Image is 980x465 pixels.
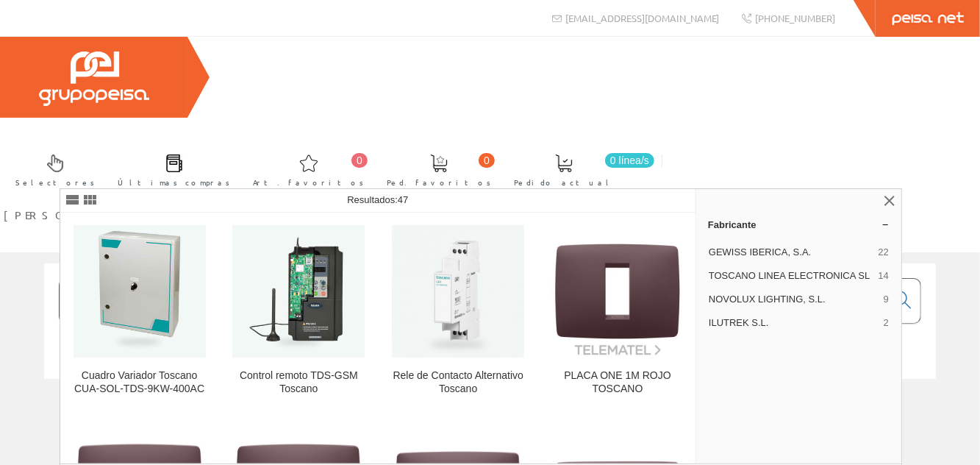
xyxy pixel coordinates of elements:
a: PLACA ONE 1M ROJO TOSCANO PLACA ONE 1M ROJO TOSCANO [538,213,697,413]
span: Selectores [15,175,95,190]
span: 22 [879,246,889,259]
img: Control remoto TDS-GSM Toscano [232,225,365,358]
span: 0 [479,153,495,168]
span: Art. favoritos [253,175,364,190]
img: Cuadro Variador Toscano CUA-SOL-TDS-9KW-400AC [74,225,206,358]
img: Rele de Contacto Alternativo Toscano [392,225,524,358]
span: GEWISS IBERICA, S.A. [709,246,873,259]
div: Control remoto TDS-GSM Toscano [232,369,367,396]
span: TOSCANO LINEA ELECTRONICA SL [709,269,873,283]
span: Ped. favoritos [387,175,491,190]
img: Grupo Peisa [39,52,149,106]
span: 0 [351,153,368,168]
a: Últimas compras [103,142,237,196]
div: Rele de Contacto Alternativo Toscano [390,369,526,396]
div: Cuadro Variador Toscano CUA-SOL-TDS-9KW-400AC [72,369,207,396]
a: Fabricante [696,213,901,236]
span: 0 línea/s [605,153,654,168]
span: ILUTREK S.L. [709,316,878,330]
span: 2 [884,316,889,330]
a: Control remoto TDS-GSM Toscano Control remoto TDS-GSM Toscano [220,213,379,413]
span: Pedido actual [514,175,614,190]
div: © Grupo Peisa [44,397,936,410]
span: [PHONE_NUMBER] [755,12,835,24]
div: PLACA ONE 1M ROJO TOSCANO [550,369,685,396]
span: 14 [879,269,889,283]
a: Cuadro Variador Toscano CUA-SOL-TDS-9KW-400AC Cuadro Variador Toscano CUA-SOL-TDS-9KW-400AC [60,213,219,413]
span: Resultados: [347,194,408,205]
span: [EMAIL_ADDRESS][DOMAIN_NAME] [565,12,719,24]
span: [PERSON_NAME] [PERSON_NAME] [4,207,282,222]
span: NOVOLUX LIGHTING, S.L. [709,293,878,306]
img: PLACA ONE 1M ROJO TOSCANO [551,225,684,358]
a: Selectores [1,142,102,196]
span: 47 [398,194,408,205]
a: Rele de Contacto Alternativo Toscano Rele de Contacto Alternativo Toscano [379,213,537,413]
a: [PERSON_NAME] [PERSON_NAME] [4,196,318,210]
span: 9 [884,293,889,306]
span: Últimas compras [118,175,230,190]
